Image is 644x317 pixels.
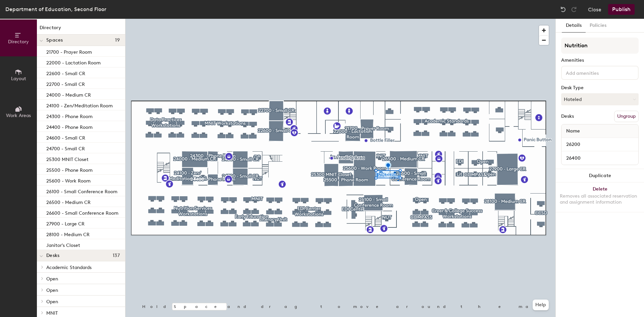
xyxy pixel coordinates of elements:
p: 26600 - Small Conference Room [46,208,118,216]
span: 137 [113,253,120,258]
button: Publish [608,4,635,15]
button: Hoteled [561,93,639,105]
input: Add amenities [565,68,625,76]
p: 24400 - Phone Room [46,122,93,130]
p: 24100 - Zen/Meditation Room [46,101,113,109]
p: 24700 - Small CR [46,144,85,152]
p: 24600 - Small CR [46,133,85,141]
p: 24000 - Medium CR [46,90,91,98]
p: 26100 - Small Conference Room [46,187,117,195]
p: Janitor's Closet [46,241,80,248]
img: Undo [560,6,567,13]
span: Spaces [46,38,63,43]
input: Unnamed desk [563,140,637,149]
p: 26500 - Medium CR [46,198,91,205]
div: Removes all associated reservation and assignment information [560,193,640,205]
button: Help [533,300,549,310]
p: 22000 - Lactation Room [46,58,101,66]
p: 25500 - Phone Room [46,165,93,173]
p: 24300 - Phone Room [46,112,93,119]
div: Amenities [561,58,639,63]
input: Unnamed desk [563,153,637,163]
span: Work Areas [6,113,31,118]
span: 19 [115,38,120,43]
h1: Directory [37,24,125,35]
button: Ungroup [614,111,639,122]
p: 22600 - Small CR [46,69,85,76]
span: MNIT [46,310,58,316]
p: 21700 - Prayer Room [46,47,92,55]
p: 25300 MNIT Closet [46,155,89,162]
span: Name [563,125,583,137]
button: DeleteRemoves all associated reservation and assignment information [556,182,644,212]
span: Directory [8,39,29,45]
span: Open [46,287,58,293]
span: Open [46,276,58,282]
span: Academic Standards [46,265,92,270]
button: Policies [586,19,610,33]
button: Details [562,19,586,33]
p: 27900 - Large CR [46,219,85,227]
div: Department of Education, Second Floor [5,5,106,13]
div: Desks [561,114,574,119]
span: Layout [11,76,26,82]
p: 25600 - Work Room [46,176,91,184]
button: Duplicate [556,169,644,182]
div: Desk Type [561,85,639,91]
img: Redo [571,6,577,13]
span: Open [46,299,58,305]
p: 22700 - Small CR [46,80,85,87]
p: 28100 - Medium CR [46,230,90,237]
span: Desks [46,253,59,258]
button: Close [588,4,601,15]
